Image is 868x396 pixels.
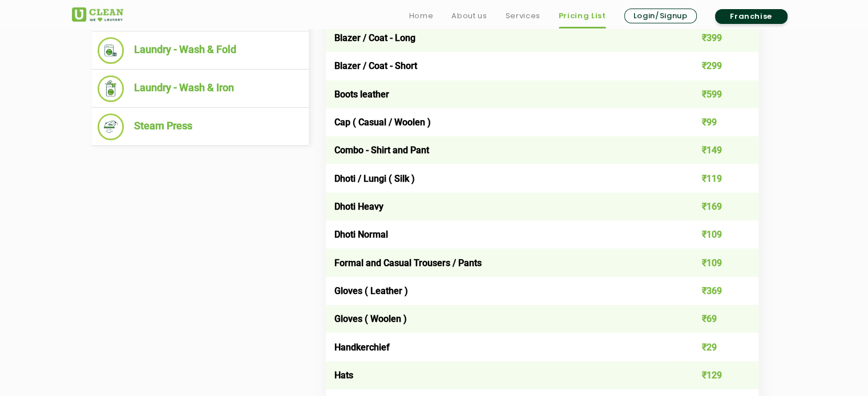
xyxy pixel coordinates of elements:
td: Blazer / Coat - Short [326,52,672,80]
a: Home [409,9,434,23]
td: Cap ( Casual / Woolen ) [326,108,672,136]
td: Dhoti Heavy [326,193,672,221]
a: About us [451,9,487,23]
td: Boots leather [326,80,672,108]
li: Steam Press [98,113,303,140]
td: ₹109 [672,221,758,248]
td: ₹369 [672,277,758,305]
td: Hats [326,361,672,389]
td: ₹599 [672,80,758,108]
td: Dhoti / Lungi ( Silk ) [326,164,672,192]
li: Laundry - Wash & Iron [98,75,303,102]
a: Franchise [715,9,788,24]
img: UClean Laundry and Dry Cleaning [72,7,123,22]
td: Combo - Shirt and Pant [326,136,672,164]
a: Login/Signup [624,9,697,23]
td: ₹149 [672,136,758,164]
a: Pricing List [559,9,606,23]
td: Blazer / Coat - Long [326,24,672,52]
td: Gloves ( Woolen ) [326,305,672,333]
td: Gloves ( Leather ) [326,277,672,305]
td: ₹169 [672,193,758,221]
img: Steam Press [98,113,124,140]
td: ₹29 [672,333,758,361]
td: ₹399 [672,24,758,52]
td: ₹119 [672,164,758,192]
td: Handkerchief [326,333,672,361]
td: ₹69 [672,305,758,333]
a: Services [505,9,540,23]
td: ₹109 [672,248,758,276]
img: Laundry - Wash & Fold [98,37,124,64]
td: ₹299 [672,52,758,80]
td: ₹99 [672,108,758,136]
td: ₹129 [672,361,758,389]
td: Formal and Casual Trousers / Pants [326,248,672,276]
li: Laundry - Wash & Fold [98,37,303,64]
img: Laundry - Wash & Iron [98,75,124,102]
td: Dhoti Normal [326,221,672,248]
